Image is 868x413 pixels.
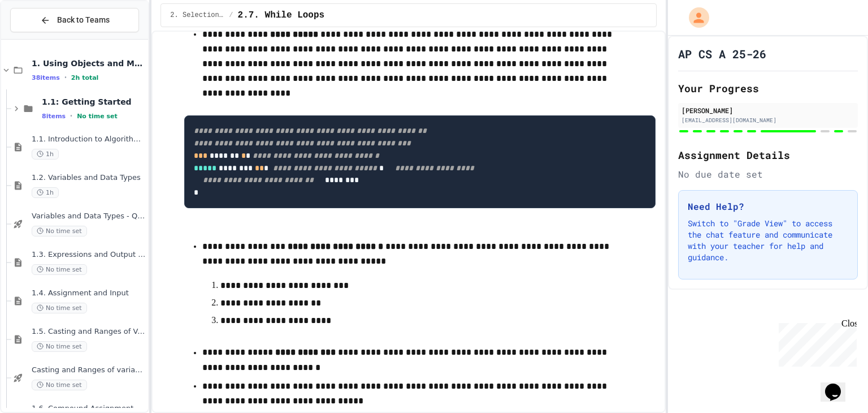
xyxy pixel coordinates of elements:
span: Variables and Data Types - Quiz [32,212,146,221]
span: • [70,111,72,121]
span: 1.2. Variables and Data Types [32,173,146,183]
p: Switch to "Grade View" to access the chat feature and communicate with your teacher for help and ... [688,218,849,263]
span: 2h total [71,74,99,81]
span: 1.5. Casting and Ranges of Values [32,327,146,337]
h2: Your Progress [678,80,858,96]
iframe: chat widget [821,368,857,402]
div: [PERSON_NAME] [682,105,855,115]
span: 1.4. Assignment and Input [32,289,146,298]
span: 2. Selection and Iteration [170,11,224,20]
h1: AP CS A 25-26 [678,46,766,62]
iframe: chat widget [774,319,857,367]
div: [EMAIL_ADDRESS][DOMAIN_NAME] [682,116,855,124]
span: 1h [32,187,59,198]
span: No time set [32,264,87,275]
div: No due date set [678,167,858,181]
span: 8 items [42,113,66,120]
span: • [64,73,67,82]
span: 1. Using Objects and Methods [32,58,146,68]
span: 38 items [32,74,60,81]
span: No time set [32,341,87,352]
span: No time set [32,226,87,236]
span: / [229,11,233,20]
span: 1.1: Getting Started [42,97,146,107]
h2: Assignment Details [678,147,858,163]
span: No time set [77,113,118,120]
span: No time set [32,303,87,313]
div: Chat with us now!Close [5,5,78,72]
span: 2.7. While Loops [238,8,325,22]
span: No time set [32,380,87,390]
div: My Account [677,5,712,31]
span: 1.3. Expressions and Output [New] [32,250,146,260]
span: 1.1. Introduction to Algorithms, Programming, and Compilers [32,135,146,144]
span: Back to Teams [57,14,110,26]
button: Back to Teams [10,8,139,32]
span: 1h [32,149,59,160]
span: Casting and Ranges of variables - Quiz [32,365,146,375]
h3: Need Help? [688,200,849,213]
